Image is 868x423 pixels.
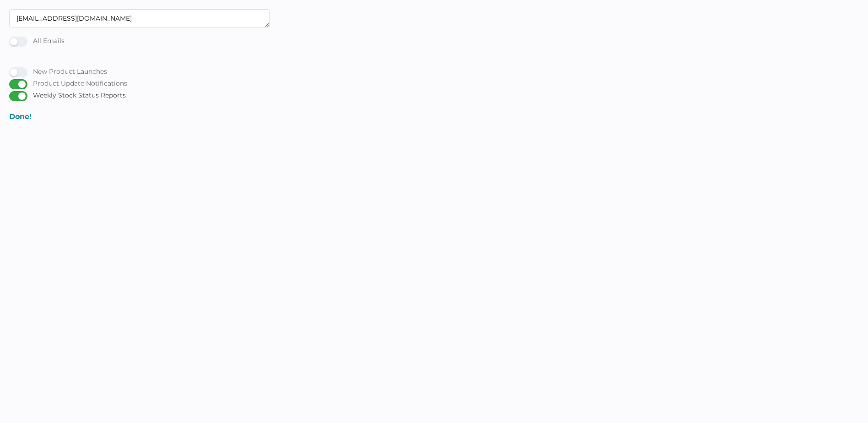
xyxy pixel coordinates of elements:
[9,91,126,101] div: Weekly Stock Status Reports
[9,37,65,47] div: All Emails
[9,9,270,27] textarea: [EMAIL_ADDRESS][DOMAIN_NAME]
[9,79,127,89] div: Product Update Notifications
[9,112,32,121] span: Done!
[9,67,107,77] div: New Product Launches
